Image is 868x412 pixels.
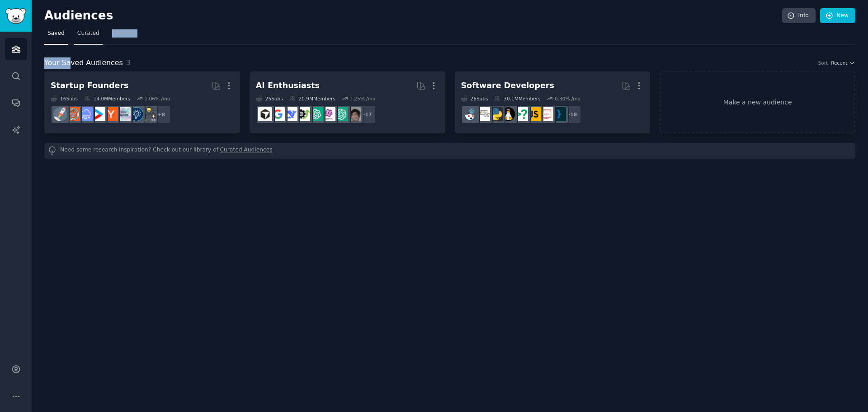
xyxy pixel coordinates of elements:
span: Saved [47,29,65,38]
img: reactjs [463,107,477,121]
img: chatgpt_prompts_ [334,107,348,121]
a: Curated Audiences [220,146,273,156]
div: AI Enthusiasts [256,80,320,91]
h2: Audiences [44,9,782,23]
img: indiehackers [117,107,131,121]
div: + 18 [562,105,581,124]
a: Saved [44,26,68,45]
img: javascript [527,107,541,121]
img: linux [501,107,515,121]
img: webdev [539,107,553,121]
div: 25 Sub s [256,95,283,102]
a: Startup Founders16Subs14.0MMembers1.06% /mo+8growmybusinessEntrepreneurshipindiehackersycombinato... [44,71,240,133]
img: OpenAIDev [321,107,335,121]
img: AItoolsCatalog [296,107,310,121]
div: 20.9M Members [289,95,335,102]
img: EntrepreneurRideAlong [66,107,80,121]
img: DeepSeek [283,107,297,121]
span: Curated [77,29,99,38]
span: Recent [831,60,847,66]
img: cursor [258,107,272,121]
div: 0.30 % /mo [555,95,580,102]
div: Startup Founders [51,80,128,91]
img: ycombinator [104,107,118,121]
img: Python [489,107,503,121]
span: 3 [126,58,131,67]
div: Need some research inspiration? Check out our library of [44,143,855,159]
a: New [820,8,855,24]
img: startups [53,107,67,121]
img: Entrepreneurship [129,107,143,121]
a: Software Developers26Subs30.1MMembers0.30% /mo+18programmingwebdevjavascriptcscareerquestionslinu... [455,71,651,133]
div: Software Developers [461,80,554,91]
a: AI Enthusiasts25Subs20.9MMembers1.25% /mo+17ArtificalIntelligencechatgpt_prompts_OpenAIDevchatgpt... [250,71,445,133]
div: 1.06 % /mo [144,95,170,102]
span: Trending [112,29,136,38]
div: + 8 [152,105,171,124]
img: chatgpt_promptDesign [309,107,323,121]
img: GoogleGeminiAI [271,107,285,121]
img: growmybusiness [142,107,156,121]
img: programming [552,107,566,121]
img: ArtificalIntelligence [347,107,361,121]
img: cscareerquestions [514,107,528,121]
div: 1.25 % /mo [349,95,375,102]
div: Sort [818,60,828,66]
div: 26 Sub s [461,95,488,102]
img: startup [91,107,105,121]
a: Curated [74,26,103,45]
button: Recent [831,60,855,66]
div: 14.0M Members [84,95,130,102]
div: + 17 [357,105,376,124]
a: Make a new audience [660,71,855,133]
a: Info [782,8,816,24]
span: Your Saved Audiences [44,57,123,69]
div: 16 Sub s [51,95,78,102]
img: SaaS [79,107,93,121]
a: Trending [109,26,139,45]
img: GummySearch logo [5,8,26,24]
div: 30.1M Members [494,95,540,102]
img: learnpython [476,107,490,121]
